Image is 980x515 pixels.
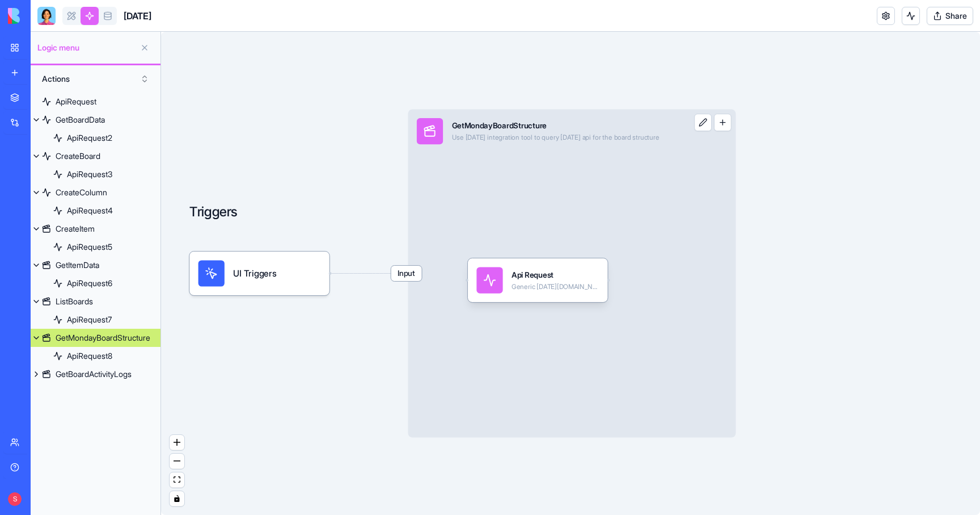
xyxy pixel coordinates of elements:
a: ApiRequest4 [31,202,160,220]
button: toggle interactivity [170,491,184,506]
div: UI Triggers [189,252,330,295]
a: CreateBoard [31,147,160,165]
a: ApiRequest [31,93,160,111]
a: ApiRequest8 [31,347,160,365]
a: ListBoards [31,292,160,311]
div: ApiRequest [56,96,96,107]
div: CreateColumn [56,187,107,198]
div: InputGetMondayBoardStructureUse [DATE] integration tool to query [DATE] api for the board structure [408,110,736,438]
button: fit view [170,472,184,488]
h3: Triggers [189,203,238,313]
span: Logic menu [37,42,136,53]
div: ApiRequest3 [67,169,112,180]
a: GetBoardActivityLogs [31,365,160,383]
div: Api RequestGeneric [DATE][DOMAIN_NAME] request - gets a GraphQL query based [DATE][DOMAIN_NAME] A... [468,258,608,302]
a: ApiRequest5 [31,238,160,256]
div: ListBoards [56,296,93,307]
div: Generic [DATE][DOMAIN_NAME] request - gets a GraphQL query based [DATE][DOMAIN_NAME] API spec and... [512,282,599,291]
div: ApiRequest2 [67,132,112,144]
button: zoom in [170,435,184,450]
div: ApiRequest4 [67,205,113,216]
a: ApiRequest3 [31,165,160,183]
button: zoom out [170,454,184,469]
a: ApiRequest6 [31,274,160,292]
div: GetItemData [56,259,99,271]
div: GetMondayBoardStructure [56,332,150,344]
div: GetBoardData [56,114,105,125]
div: CreateBoard [56,150,100,162]
div: ApiRequest5 [67,241,112,253]
a: GetItemData [31,256,160,274]
h1: [DATE] [124,9,151,23]
img: logo [8,8,78,24]
div: GetBoardActivityLogs [56,369,132,380]
div: ApiRequest6 [67,278,112,289]
div: Api Request [512,269,599,280]
span: Input [391,266,422,281]
div: Triggers [189,186,330,295]
div: Use [DATE] integration tool to query [DATE] api for the board structure [452,133,660,142]
button: Actions [36,70,155,88]
div: GetMondayBoardStructure [452,120,660,131]
div: ApiRequest7 [67,314,112,325]
a: ApiRequest2 [31,129,160,147]
span: UI Triggers [233,267,276,280]
a: CreateItem [31,220,160,238]
button: Share [927,7,973,25]
div: CreateItem [56,223,95,235]
div: ApiRequest8 [67,350,112,362]
a: CreateColumn [31,183,160,202]
a: GetBoardData [31,111,160,129]
span: S [8,492,22,506]
a: ApiRequest7 [31,311,160,329]
a: GetMondayBoardStructure [31,329,160,347]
